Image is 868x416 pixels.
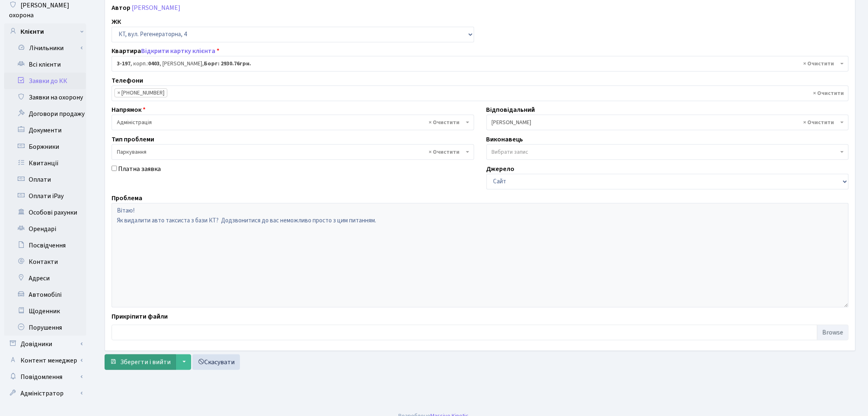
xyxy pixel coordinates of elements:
[112,56,849,72] span: <b>3-197</b>, корп.: <b>0403</b>, Співак Іван Ростиславович, <b>Борг: 2930.76грн.</b>
[117,118,464,127] span: Адміністрація
[4,73,86,89] a: Заявки до КК
[804,60,834,68] span: Видалити всі елементи
[148,60,160,68] b: 0403
[487,105,535,115] label: Відповідальний
[4,106,86,122] a: Договори продажу
[4,56,86,73] a: Всі клієнти
[112,3,130,13] label: Автор
[4,188,86,204] a: Оплати iPay
[4,254,86,270] a: Контакти
[487,134,523,144] label: Виконавець
[4,237,86,254] a: Посвідчення
[120,358,171,367] span: Зберегти і вийти
[112,312,168,321] label: Прикріпити файли
[204,60,251,68] b: Борг: 2930.76грн.
[4,204,86,221] a: Особові рахунки
[4,385,86,402] a: Адміністратор
[4,23,86,40] a: Клієнти
[117,60,130,68] b: 3-197
[118,164,161,174] label: Платна заявка
[192,354,240,370] a: Скасувати
[804,118,834,127] span: Видалити всі елементи
[4,369,86,385] a: Повідомлення
[117,89,120,97] span: ×
[4,171,86,188] a: Оплати
[487,115,849,130] span: Онищенко В.І.
[492,148,529,156] span: Вибрати запис
[429,118,460,127] span: Видалити всі елементи
[4,303,86,319] a: Щоденник
[114,88,167,97] li: (066) 167-81-81
[429,148,460,156] span: Видалити всі елементи
[487,164,515,174] label: Джерело
[112,144,474,160] span: Паркування
[4,122,86,139] a: Документи
[112,193,142,203] label: Проблема
[4,319,86,336] a: Порушення
[4,270,86,287] a: Адреси
[117,148,464,156] span: Паркування
[112,17,121,27] label: ЖК
[112,76,143,86] label: Телефони
[105,354,176,370] button: Зберегти і вийти
[4,155,86,171] a: Квитанції
[4,336,86,352] a: Довідники
[9,40,86,56] a: Лічильники
[117,60,838,68] span: <b>3-197</b>, корп.: <b>0403</b>, Співак Іван Ростиславович, <b>Борг: 2930.76грн.</b>
[4,287,86,303] a: Автомобілі
[112,134,154,144] label: Тип проблеми
[132,3,180,12] a: [PERSON_NAME]
[4,89,86,106] a: Заявки на охорону
[813,89,844,97] span: Видалити всі елементи
[112,203,849,307] textarea: Вітаю! Як видалити авто таксиста з бази КТ? Додзвонитися до вас неможливо просто з цим питанням.
[141,46,215,55] a: Відкрити картку клієнта
[492,118,839,127] span: Онищенко В.І.
[4,139,86,155] a: Боржники
[112,115,474,130] span: Адміністрація
[112,46,219,56] label: Квартира
[4,221,86,237] a: Орендарі
[4,352,86,369] a: Контент менеджер
[112,105,146,115] label: Напрямок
